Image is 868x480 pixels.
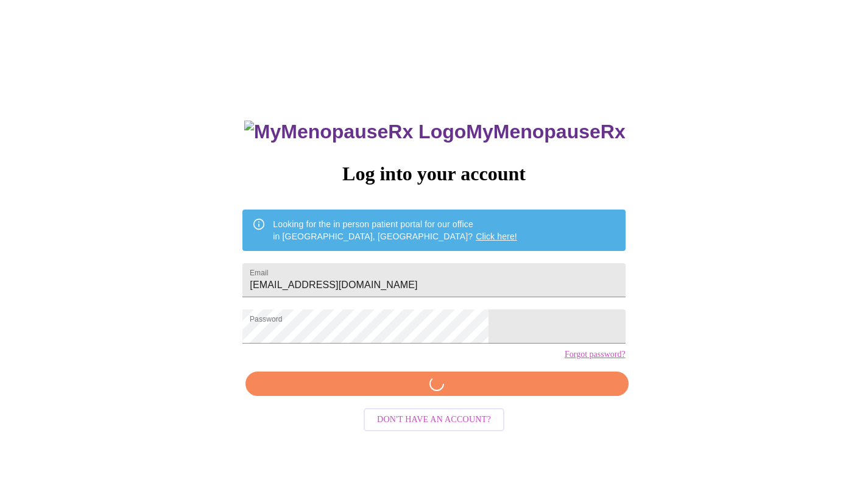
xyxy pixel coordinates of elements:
[565,350,626,359] a: Forgot password?
[273,213,517,247] div: Looking for the in person patient portal for our office in [GEOGRAPHIC_DATA], [GEOGRAPHIC_DATA]?
[377,412,491,428] span: Don't have an account?
[244,121,466,143] img: MyMenopauseRx Logo
[476,231,517,241] a: Click here!
[242,163,625,185] h3: Log into your account
[244,121,626,143] h3: MyMenopauseRx
[364,408,504,432] button: Don't have an account?
[361,414,507,424] a: Don't have an account?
